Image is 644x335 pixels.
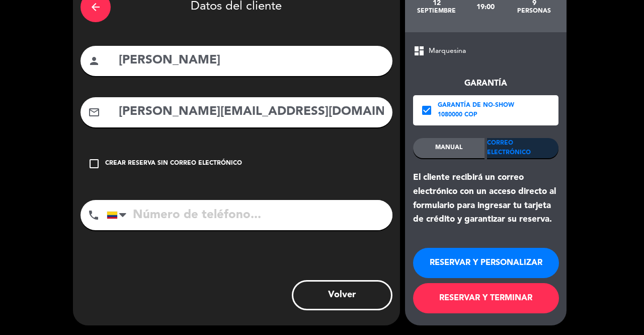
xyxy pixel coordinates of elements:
div: Correo Electrónico [487,138,558,158]
div: MANUAL [413,138,485,158]
button: RESERVAR Y TERMINAR [413,283,559,313]
i: person [88,55,100,67]
div: El cliente recibirá un correo electrónico con un acceso directo al formulario para ingresar tu ta... [413,171,558,227]
input: Nombre del cliente [118,50,385,71]
i: arrow_back [90,1,102,13]
div: personas [510,7,558,15]
i: check_box_outline_blank [88,158,100,170]
span: Marquesina [429,45,466,57]
div: Garantía [413,77,558,90]
span: dashboard [413,45,425,57]
div: Colombia: +57 [107,200,130,230]
div: Crear reserva sin correo electrónico [105,159,242,169]
input: Email del cliente [118,102,385,122]
button: Volver [292,280,392,310]
div: Garantía de no-show [438,101,514,111]
div: 1080000 COP [438,110,514,120]
i: check_box [421,104,433,116]
i: mail_outline [88,106,100,118]
i: phone [88,209,100,221]
button: RESERVAR Y PERSONALIZAR [413,248,559,278]
input: Número de teléfono... [107,200,392,230]
div: septiembre [413,7,461,15]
